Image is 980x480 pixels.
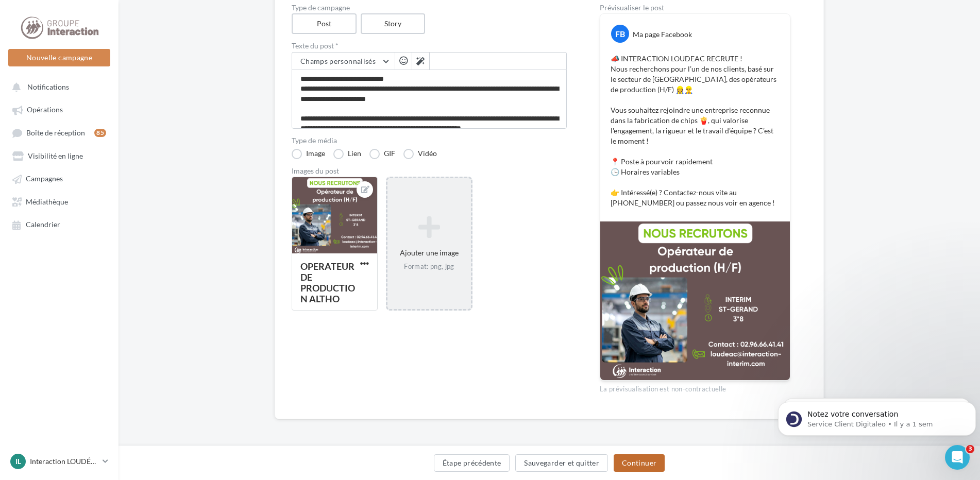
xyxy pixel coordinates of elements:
button: Sauvegarder et quitter [515,454,608,472]
div: Prévisualiser le post [600,4,790,11]
p: Interaction LOUDÉAC [30,456,98,467]
span: Visibilité en ligne [28,151,83,160]
span: Notifications [27,82,69,91]
div: Images du post [292,167,567,175]
span: 3 [966,445,974,453]
label: Vidéo [403,149,437,159]
span: Médiathèque [26,197,68,206]
p: 📣 INTERACTION LOUDEAC RECRUTE ! Nous recherchons pour l’un de nos clients, basé sur le secteur de... [611,54,780,208]
button: Continuer [614,454,665,472]
a: Visibilité en ligne [6,146,112,165]
span: Opérations [27,106,63,114]
a: Campagnes [6,169,112,187]
iframe: Intercom live chat [945,445,970,470]
label: Image [292,149,325,159]
a: Médiathèque [6,192,112,211]
a: IL Interaction LOUDÉAC [8,452,110,471]
label: Type de média [292,137,567,144]
div: 85 [94,129,106,137]
button: Champs personnalisés [292,53,395,70]
a: Opérations [6,100,112,118]
button: Nouvelle campagne [8,49,110,66]
label: GIF [369,149,395,159]
span: Boîte de réception [26,128,85,137]
div: FB [611,25,629,43]
div: Ma page Facebook [633,29,692,40]
div: La prévisualisation est non-contractuelle [600,381,790,394]
span: IL [15,456,21,467]
iframe: Intercom notifications message [774,380,980,452]
label: Type de campagne [292,4,567,11]
label: Texte du post * [292,42,567,49]
span: Campagnes [26,175,63,183]
div: OPERATEUR DE PRODUCTION ALTHO [300,261,355,304]
button: Notifications [6,77,108,96]
label: Story [361,13,426,34]
label: Lien [333,149,361,159]
a: Calendrier [6,215,112,233]
span: Champs personnalisés [300,57,376,65]
button: Étape précédente [434,454,510,472]
a: Boîte de réception85 [6,123,112,142]
label: Post [292,13,357,34]
span: Calendrier [26,220,60,229]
